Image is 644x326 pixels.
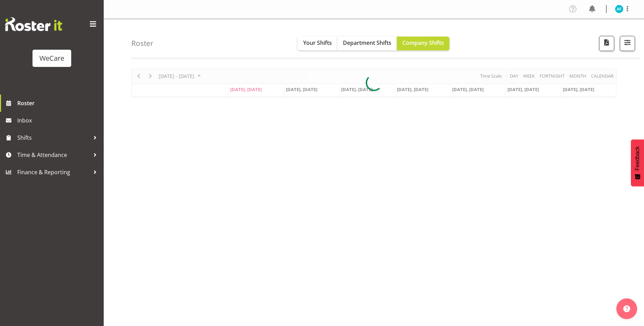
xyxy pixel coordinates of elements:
[5,17,62,31] img: Rosterit website logo
[17,98,100,108] span: Roster
[620,36,635,51] button: Filter Shifts
[131,39,153,47] h4: Roster
[17,115,100,126] span: Inbox
[343,39,391,47] span: Department Shifts
[17,132,90,143] span: Shifts
[615,5,623,13] img: alex-ferguson10997.jpg
[599,36,614,51] button: Download a PDF of the roster according to the set date range.
[631,139,644,186] button: Feedback - Show survey
[298,37,337,50] button: Your Shifts
[39,53,64,63] div: WeCare
[402,39,444,47] span: Company Shifts
[17,150,90,160] span: Time & Attendance
[337,37,397,50] button: Department Shifts
[623,305,630,312] img: help-xxl-2.png
[634,146,641,170] span: Feedback
[17,167,90,177] span: Finance & Reporting
[303,39,332,47] span: Your Shifts
[397,37,449,50] button: Company Shifts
